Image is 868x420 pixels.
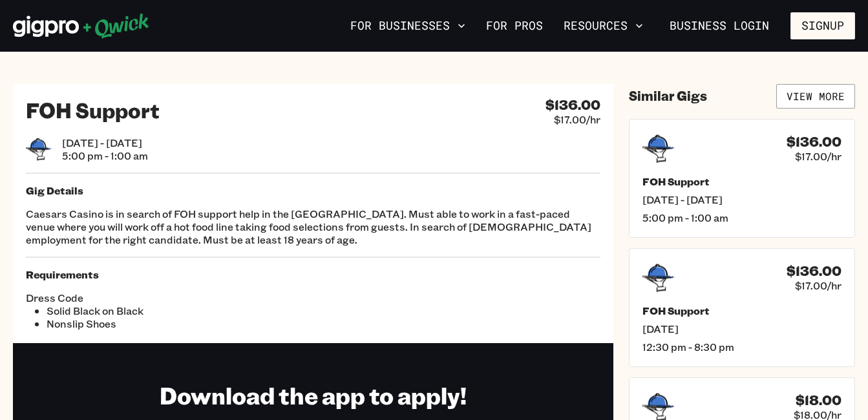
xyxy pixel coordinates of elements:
[26,97,160,123] h2: FOH Support
[629,88,707,104] h4: Similar Gigs
[790,12,855,39] button: Signup
[26,268,600,281] h5: Requirements
[47,317,313,330] li: Nonslip Shoes
[481,15,548,37] a: For Pros
[795,150,842,163] span: $17.00/hr
[776,84,855,109] a: View More
[642,304,842,317] h5: FOH Support
[62,149,148,162] span: 5:00 pm - 1:00 am
[795,279,842,292] span: $17.00/hr
[642,322,842,335] span: [DATE]
[554,113,600,126] span: $17.00/hr
[26,207,600,246] p: Caesars Casino is in search of FOH support help in the [GEOGRAPHIC_DATA]. Must able to work in a ...
[62,136,148,149] span: [DATE] - [DATE]
[659,12,780,39] a: Business Login
[642,175,842,188] h5: FOH Support
[642,341,842,353] span: 12:30 pm - 8:30 pm
[629,119,855,238] a: $136.00$17.00/hrFOH Support[DATE] - [DATE]5:00 pm - 1:00 am
[345,15,471,37] button: For Businesses
[160,381,467,410] h1: Download the app to apply!
[796,392,842,408] h4: $18.00
[545,97,600,113] h4: $136.00
[26,184,600,197] h5: Gig Details
[642,193,842,206] span: [DATE] - [DATE]
[629,248,855,367] a: $136.00$17.00/hrFOH Support[DATE]12:30 pm - 8:30 pm
[47,304,313,317] li: Solid Black on Black
[642,211,842,224] span: 5:00 pm - 1:00 am
[787,134,842,150] h4: $136.00
[26,291,313,304] span: Dress Code
[787,263,842,279] h4: $136.00
[558,15,648,37] button: Resources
